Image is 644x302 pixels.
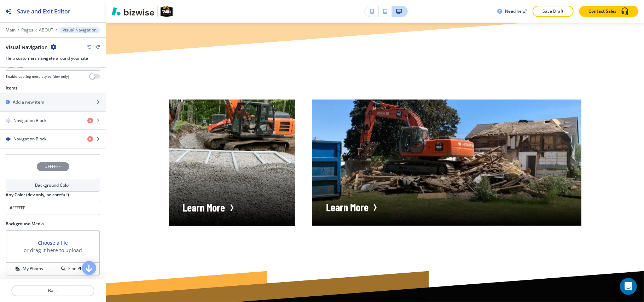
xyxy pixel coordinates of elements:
button: Choose a file [38,239,68,246]
h4: Background Color [35,182,71,188]
p: Contact Sales [588,8,616,14]
h2: Background Media [6,221,100,227]
button: Find Photos [53,263,99,275]
button: Navigation item imageLearn More [169,99,295,226]
img: Drag [6,118,11,123]
button: My Photos [6,263,53,275]
button: #FFFFFFBackground Color [6,154,100,192]
h3: Need help? [505,8,527,14]
h3: Help customers navigate around your site [6,55,100,62]
h2: Items [6,85,17,91]
h4: Enable pasting more styles (dev only) [6,74,69,79]
p: Save Draft [542,8,564,14]
h2: Save and Exit Editor [17,7,70,16]
button: Contact Sales [579,6,638,17]
img: Drag [6,137,11,141]
p: Visual Navigation [63,28,97,33]
img: Bizwise Logo [112,7,154,16]
button: Back [11,285,94,296]
button: ABOUT [39,28,53,33]
button: Pages [21,28,33,33]
h3: or drag it here to upload [24,246,82,254]
button: Save Draft [533,6,574,17]
h4: #FFFFFF [45,163,61,170]
h4: Navigation Block [13,117,46,124]
button: Navigation item imageLearn More [312,99,582,226]
h4: Navigation Block [13,136,46,142]
img: Your Logo [161,6,173,17]
div: Open Intercom Messenger [620,278,637,295]
div: Choose a fileor drag it here to uploadMy PhotosFind Photos [6,230,100,276]
button: Visual Navigation [59,27,100,33]
h2: Visual Navigation [6,43,48,51]
p: Back [12,288,94,294]
h4: Find Photos [68,266,91,272]
h2: Any Color (dev only, be careful!) [6,192,69,198]
h2: Add a new item [13,99,44,105]
button: Main [6,28,16,33]
h4: My Photos [23,266,43,272]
